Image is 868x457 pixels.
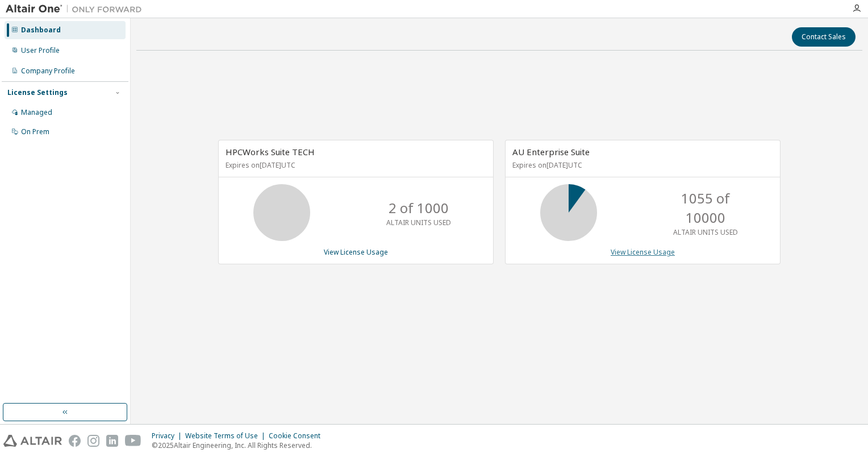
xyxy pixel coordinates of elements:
a: View License Usage [324,247,388,257]
p: Expires on [DATE] UTC [226,160,483,170]
button: Contact Sales [792,27,856,47]
div: Dashboard [21,26,61,35]
div: Cookie Consent [269,431,327,441]
img: facebook.svg [69,435,81,447]
p: 1055 of 10000 [660,189,751,228]
p: Expires on [DATE] UTC [512,160,770,170]
div: User Profile [21,46,60,55]
p: © 2025 Altair Engineering, Inc. All Rights Reserved. [152,441,327,450]
span: HPCWorks Suite TECH [226,146,315,157]
img: instagram.svg [87,435,99,447]
div: On Prem [21,127,49,136]
div: Company Profile [21,67,75,76]
div: Managed [21,108,52,117]
span: AU Enterprise Suite [512,146,590,157]
div: Website Terms of Use [185,431,269,441]
a: View License Usage [611,247,675,257]
img: altair_logo.svg [3,435,62,447]
div: Privacy [152,431,185,441]
img: linkedin.svg [106,435,118,447]
img: youtube.svg [125,435,141,447]
p: 2 of 1000 [389,198,449,218]
p: ALTAIR UNITS USED [386,218,451,227]
div: License Settings [7,88,68,97]
p: ALTAIR UNITS USED [673,227,738,237]
img: Altair One [6,3,148,15]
